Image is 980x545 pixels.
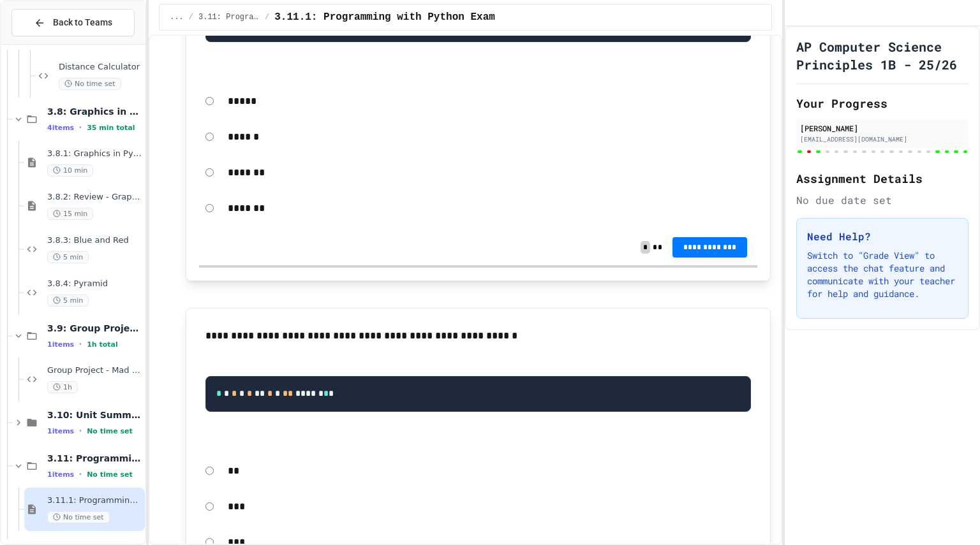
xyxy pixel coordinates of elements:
span: • [79,122,82,133]
span: 4 items [47,124,74,132]
span: 15 min [47,208,93,220]
span: • [79,339,82,349]
button: Back to Teams [11,9,135,36]
p: Switch to "Grade View" to access the chat feature and communicate with your teacher for help and ... [807,249,958,300]
span: 1h total [87,340,118,349]
h3: Need Help? [807,229,958,244]
span: No time set [87,427,133,435]
span: 3.8.2: Review - Graphics in Python [47,192,142,203]
span: 1 items [47,340,74,349]
span: 3.11: Programming with Python Exam [198,12,260,22]
span: 35 min total [87,124,135,132]
span: • [79,469,82,479]
span: Distance Calculator [59,62,142,73]
span: 3.11.1: Programming with Python Exam [47,495,142,506]
h2: Your Progress [796,94,969,112]
div: No due date set [796,193,969,208]
div: [PERSON_NAME] [800,122,965,134]
span: 3.8.1: Graphics in Python [47,149,142,159]
span: 10 min [47,164,93,177]
h2: Assignment Details [796,170,969,187]
span: 1 items [47,427,74,435]
span: 5 min [47,294,89,307]
span: 3.8: Graphics in Python [47,106,142,117]
span: ... [170,12,184,22]
span: / [265,12,269,22]
span: 3.9: Group Project - Mad Libs [47,323,142,334]
span: 3.8.4: Pyramid [47,279,142,289]
span: No time set [47,511,110,523]
span: 3.11.1: Programming with Python Exam [274,10,495,25]
span: No time set [59,78,121,90]
span: 1h [47,381,78,393]
span: No time set [87,470,133,479]
span: 1 items [47,470,74,479]
span: / [189,12,193,22]
span: 3.10: Unit Summary [47,409,142,421]
span: Group Project - Mad Libs [47,365,142,376]
span: 5 min [47,251,89,263]
span: Back to Teams [53,16,112,29]
span: 3.11: Programming with Python Exam [47,453,142,464]
span: • [79,426,82,436]
div: [EMAIL_ADDRESS][DOMAIN_NAME] [800,134,965,144]
h1: AP Computer Science Principles 1B - 25/26 [796,38,969,73]
span: 3.8.3: Blue and Red [47,235,142,246]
